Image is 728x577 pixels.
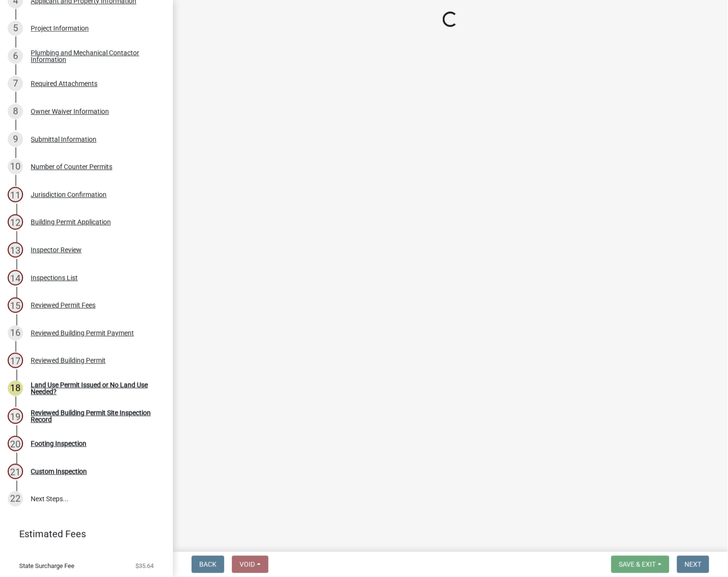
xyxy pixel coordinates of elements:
[31,302,96,309] div: Reviewed Permit Fees
[8,353,23,368] div: 17
[8,104,23,119] div: 8
[31,357,106,364] div: Reviewed Building Permit
[619,561,656,568] span: Save & Exit
[199,561,217,568] span: Back
[31,247,82,253] div: Inspector Review
[31,410,158,423] div: Reviewed Building Permit Site Inspection Record
[8,381,23,396] div: 18
[31,275,78,281] div: Inspections List
[8,491,23,507] div: 22
[8,49,23,64] div: 6
[31,25,89,32] div: Project Information
[8,159,23,175] div: 10
[31,468,87,475] div: Custom Inspection
[8,409,23,424] div: 19
[31,50,158,63] div: Plumbing and Mechanical Contactor Information
[685,561,702,568] span: Next
[232,556,268,573] button: Void
[8,187,23,202] div: 11
[8,436,23,452] div: 20
[135,563,154,569] span: $35.64
[31,440,86,447] div: Footing Inspection
[31,136,97,143] div: Submittal Information
[31,163,112,170] div: Number of Counter Permits
[240,561,255,568] span: Void
[8,464,23,479] div: 21
[8,525,158,544] a: Estimated Fees
[8,298,23,313] div: 15
[31,382,158,395] div: Land Use Permit Issued or No Land Use Needed?
[677,556,709,573] button: Next
[31,191,107,198] div: Jurisdiction Confirmation
[8,21,23,36] div: 5
[31,330,134,337] div: Reviewed Building Permit Payment
[8,132,23,147] div: 9
[8,242,23,258] div: 13
[31,219,111,226] div: Building Permit Application
[192,556,224,573] button: Back
[31,108,109,115] div: Owner Waiver Information
[611,556,669,573] button: Save & Exit
[8,326,23,341] div: 16
[8,270,23,286] div: 14
[8,214,23,230] div: 12
[8,76,23,91] div: 7
[19,563,74,569] span: State Surcharge Fee
[31,80,97,87] div: Required Attachments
